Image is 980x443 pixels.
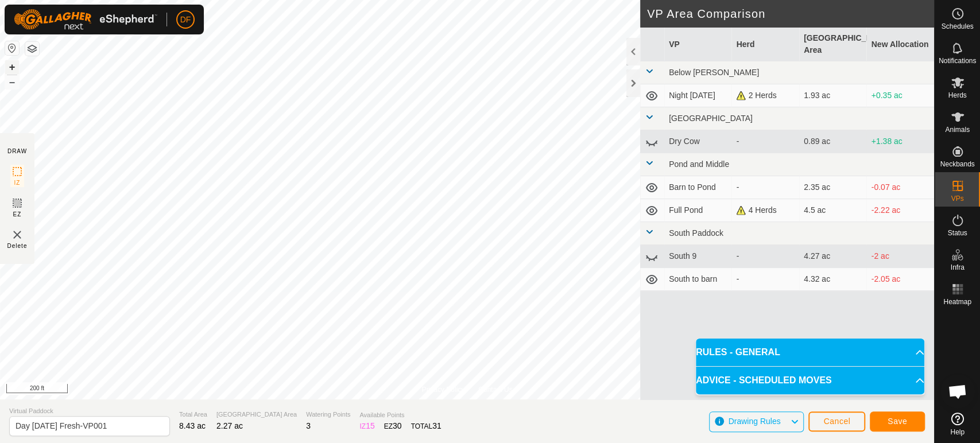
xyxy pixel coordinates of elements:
[664,84,732,107] td: Night [DATE]
[736,250,795,262] div: -
[736,90,795,102] div: 2 Herds
[951,195,963,202] span: VPs
[799,176,867,199] td: 2.35 ac
[14,178,21,187] span: IZ
[866,28,934,61] th: New Allocation
[696,345,780,359] span: RULES - GENERAL
[664,176,732,199] td: Barn to Pond
[9,406,170,416] span: Virtual Paddock
[5,75,19,89] button: –
[216,410,297,419] span: [GEOGRAPHIC_DATA] Area
[950,264,964,271] span: Infra
[366,421,375,430] span: 15
[866,199,934,222] td: -2.22 ac
[5,60,19,74] button: +
[478,384,512,395] a: Contact Us
[14,9,157,30] img: Gallagher Logo
[696,339,924,366] p-accordion-header: RULES - GENERAL
[935,408,980,440] a: Help
[870,411,925,432] button: Save
[669,114,753,123] span: [GEOGRAPHIC_DATA]
[736,181,795,193] div: -
[5,41,19,55] button: Reset Map
[216,421,243,430] span: 2.27 ac
[664,199,732,222] td: Full Pond
[25,42,39,56] button: Map Layers
[411,420,441,432] div: TOTAL
[7,242,28,250] span: Delete
[799,130,867,153] td: 0.89 ac
[939,57,976,64] span: Notifications
[179,421,206,430] span: 8.43 ac
[10,228,24,242] img: VP
[799,268,867,291] td: 4.32 ac
[696,367,924,394] p-accordion-header: ADVICE - SCHEDULED MOVES
[950,429,964,436] span: Help
[866,245,934,268] td: -2 ac
[393,421,402,430] span: 30
[808,411,865,432] button: Cancel
[669,228,723,238] span: South Paddock
[359,420,374,432] div: IZ
[13,210,22,219] span: EZ
[866,176,934,199] td: -0.07 ac
[728,417,780,426] span: Drawing Rules
[823,417,850,426] span: Cancel
[888,417,907,426] span: Save
[799,28,867,61] th: [GEOGRAPHIC_DATA] Area
[696,374,831,387] span: ADVICE - SCHEDULED MOVES
[179,410,207,419] span: Total Area
[180,14,191,26] span: DF
[669,160,729,169] span: Pond and Middle
[947,230,967,236] span: Status
[669,68,759,77] span: Below [PERSON_NAME]
[664,268,732,291] td: South to barn
[421,384,464,395] a: Privacy Policy
[731,28,799,61] th: Herd
[799,84,867,107] td: 1.93 ac
[940,161,974,168] span: Neckbands
[736,135,795,147] div: -
[941,23,973,30] span: Schedules
[384,420,402,432] div: EZ
[799,245,867,268] td: 4.27 ac
[664,245,732,268] td: South 9
[306,421,311,430] span: 3
[948,92,966,99] span: Herds
[866,130,934,153] td: +1.38 ac
[664,130,732,153] td: Dry Cow
[306,410,350,419] span: Watering Points
[943,298,971,305] span: Heatmap
[940,374,975,409] div: Open chat
[945,126,970,133] span: Animals
[799,199,867,222] td: 4.5 ac
[866,84,934,107] td: +0.35 ac
[736,273,795,285] div: -
[432,421,441,430] span: 31
[647,7,934,21] h2: VP Area Comparison
[359,410,441,420] span: Available Points
[664,28,732,61] th: VP
[866,268,934,291] td: -2.05 ac
[7,147,27,156] div: DRAW
[736,204,795,216] div: 4 Herds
